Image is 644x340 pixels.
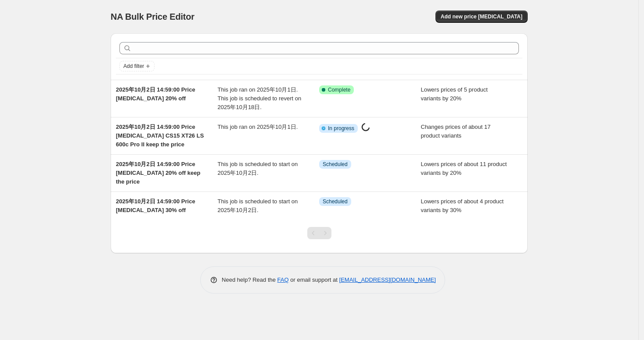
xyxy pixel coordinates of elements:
button: Add filter [119,61,155,71]
span: This job is scheduled to start on 2025年10月2日. [218,198,298,213]
span: NA Bulk Price Editor [111,12,194,21]
a: [EMAIL_ADDRESS][DOMAIN_NAME] [339,276,436,283]
span: Add new price [MEDICAL_DATA] [441,13,522,20]
button: Add new price [MEDICAL_DATA] [435,11,528,23]
span: Changes prices of about 17 product variants [421,124,491,139]
span: Need help? Read the [222,276,277,283]
a: FAQ [277,276,289,283]
span: Scheduled [323,161,348,168]
span: This job ran on 2025年10月1日. [218,124,298,130]
span: or email support at [289,276,339,283]
span: Scheduled [323,198,348,205]
nav: Pagination [307,227,331,239]
span: 2025年10月2日 14:59:00 Price [MEDICAL_DATA] 20% off [116,86,195,102]
span: Complete [328,86,350,93]
span: 2025年10月2日 14:59:00 Price [MEDICAL_DATA] 30% off [116,198,195,213]
span: Lowers prices of about 11 product variants by 20% [421,161,507,176]
span: Lowers prices of about 4 product variants by 30% [421,198,504,213]
span: 2025年10月2日 14:59:00 Price [MEDICAL_DATA] 20% off keep the price [116,161,200,185]
span: In progress [328,125,354,132]
span: This job is scheduled to start on 2025年10月2日. [218,161,298,176]
span: This job ran on 2025年10月1日. This job is scheduled to revert on 2025年10月18日. [218,86,302,110]
span: Lowers prices of 5 product variants by 20% [421,86,488,102]
span: 2025年10月2日 14:59:00 Price [MEDICAL_DATA] CS15 XT26 LS 600c Pro II keep the price [116,124,204,148]
span: Add filter [123,63,144,70]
